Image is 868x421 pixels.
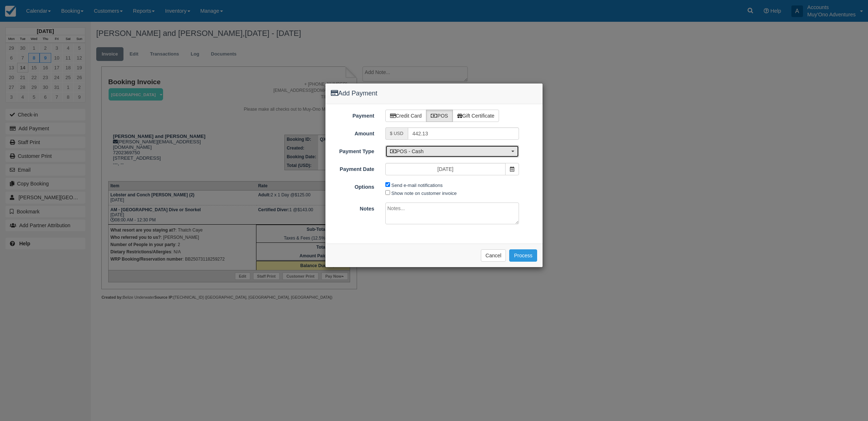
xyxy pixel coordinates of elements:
label: Show note on customer invoice [392,191,457,196]
span: POS - Cash [390,148,510,155]
h4: Add Payment [331,89,537,98]
label: Send e-mail notifications [392,183,443,188]
label: Options [325,181,380,191]
small: $ USD [390,131,403,136]
label: Payment Date [325,163,380,173]
input: Valid amount required. [408,127,519,140]
label: Amount [325,127,380,138]
label: Payment Type [325,145,380,155]
label: Gift Certificate [453,110,499,122]
label: Credit Card [385,110,427,122]
label: Notes [325,203,380,213]
label: POS [426,110,453,122]
button: Process [509,249,537,262]
button: Cancel [481,249,506,262]
button: POS - Cash [385,145,519,158]
label: Payment [325,110,380,120]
